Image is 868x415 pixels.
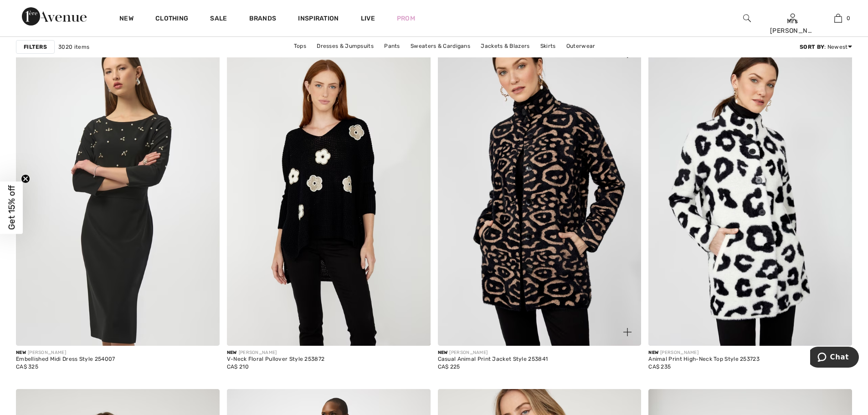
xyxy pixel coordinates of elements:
strong: Sort By [800,44,824,50]
a: Tops [289,40,311,52]
a: 0 [816,13,860,24]
img: search the website [743,13,751,24]
a: Sign In [789,14,796,22]
a: Prom [397,14,415,23]
img: My Info [789,13,796,24]
span: 0 [847,14,850,22]
div: [PERSON_NAME] [227,349,325,356]
a: Sale [210,15,227,24]
span: New [227,350,237,355]
div: Animal Print High-Neck Top Style 253723 [648,356,760,363]
a: Clothing [155,15,188,24]
div: Casual Animal Print Jacket Style 253841 [438,356,548,363]
div: : Newest [800,43,852,51]
span: CA$ 325 [16,364,38,370]
img: My Bag [834,13,842,24]
span: New [648,350,658,355]
span: 3020 items [58,43,89,51]
a: Outerwear [562,40,600,52]
div: [PERSON_NAME] [16,349,115,356]
div: V-Neck Floral Pullover Style 253872 [227,356,325,363]
img: plus_v2.svg [623,328,632,336]
div: [PERSON_NAME] [438,349,548,356]
a: Sweaters & Cardigans [406,40,475,52]
a: Dresses & Jumpsuits [312,40,378,52]
a: Pants [380,40,405,52]
img: 1ère Avenue [22,7,87,26]
span: CA$ 235 [648,364,671,370]
div: Embellished Midi Dress Style 254007 [16,356,115,363]
button: Close teaser [21,174,30,183]
span: New [438,350,448,355]
div: Mrs [PERSON_NAME] [770,16,815,36]
img: V-Neck Floral Pullover Style 253872. Black [227,41,431,346]
div: [PERSON_NAME] [648,349,760,356]
img: Embellished Midi Dress Style 254007. Black [16,41,220,346]
a: New [119,15,134,24]
a: Live [361,14,375,23]
span: CA$ 225 [438,364,460,370]
strong: Filters [24,43,47,51]
a: Skirts [536,40,560,52]
span: CA$ 210 [227,364,249,370]
a: Brands [249,15,277,24]
iframe: Opens a widget where you can chat to one of our agents [810,347,859,369]
a: Casual Animal Print Jacket Style 253841. Black/Beige [438,41,642,346]
a: Jackets & Blazers [476,40,534,52]
img: Animal Print High-Neck Top Style 253723. Off White/Black [648,41,852,346]
span: Get 15% off [6,185,17,230]
span: Inspiration [298,15,339,24]
span: New [16,350,26,355]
